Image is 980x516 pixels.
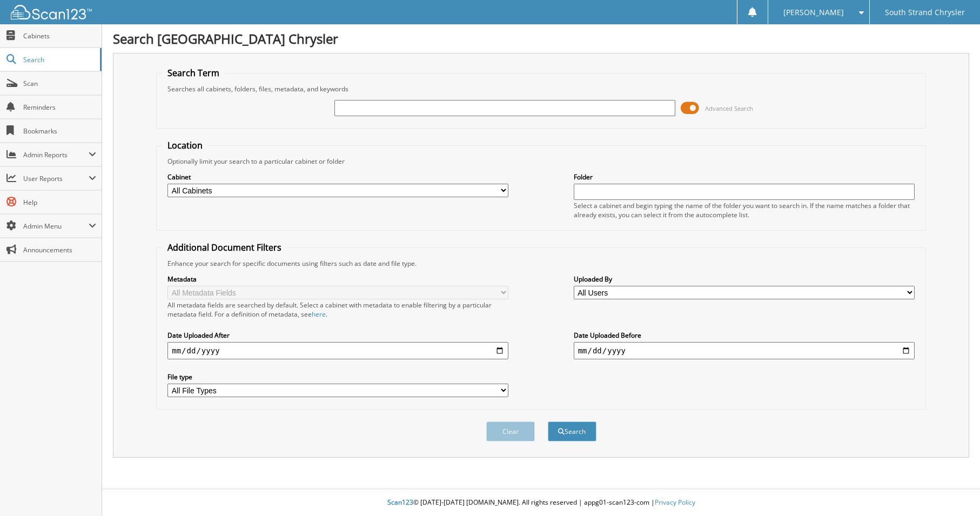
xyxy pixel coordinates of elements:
label: Folder [574,172,915,182]
span: Admin Menu [23,222,89,231]
input: end [574,342,915,359]
label: Cabinet [167,172,508,182]
label: File type [167,372,508,381]
span: Admin Reports [23,150,89,159]
button: Search [548,421,596,441]
div: All metadata fields are searched by default. Select a cabinet with metadata to enable filtering b... [167,300,508,319]
span: Search [23,55,95,64]
span: Help [23,198,96,207]
legend: Search Term [162,67,225,79]
legend: Location [162,139,208,151]
span: South Strand Chrysler [885,9,965,16]
span: Advanced Search [705,104,753,112]
div: Select a cabinet and begin typing the name of the folder you want to search in. If the name match... [574,201,915,219]
label: Uploaded By [574,274,915,284]
span: Scan [23,79,96,88]
label: Date Uploaded After [167,331,508,340]
button: Clear [486,421,535,441]
h1: Search [GEOGRAPHIC_DATA] Chrysler [113,30,969,48]
span: Reminders [23,103,96,112]
input: start [167,342,508,359]
div: Optionally limit your search to a particular cabinet or folder [162,157,920,166]
span: Scan123 [387,498,413,507]
label: Date Uploaded Before [574,331,915,340]
img: scan123-logo-white.svg [11,5,92,19]
div: Searches all cabinets, folders, files, metadata, and keywords [162,84,920,93]
span: Bookmarks [23,126,96,136]
div: Enhance your search for specific documents using filters such as date and file type. [162,259,920,268]
a: here [312,310,326,319]
span: [PERSON_NAME] [783,9,844,16]
label: Metadata [167,274,508,284]
span: Announcements [23,245,96,254]
legend: Additional Document Filters [162,242,287,253]
span: Cabinets [23,31,96,41]
span: User Reports [23,174,89,183]
div: © [DATE]-[DATE] [DOMAIN_NAME]. All rights reserved | appg01-scan123-com | [102,490,980,516]
a: Privacy Policy [655,498,695,507]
